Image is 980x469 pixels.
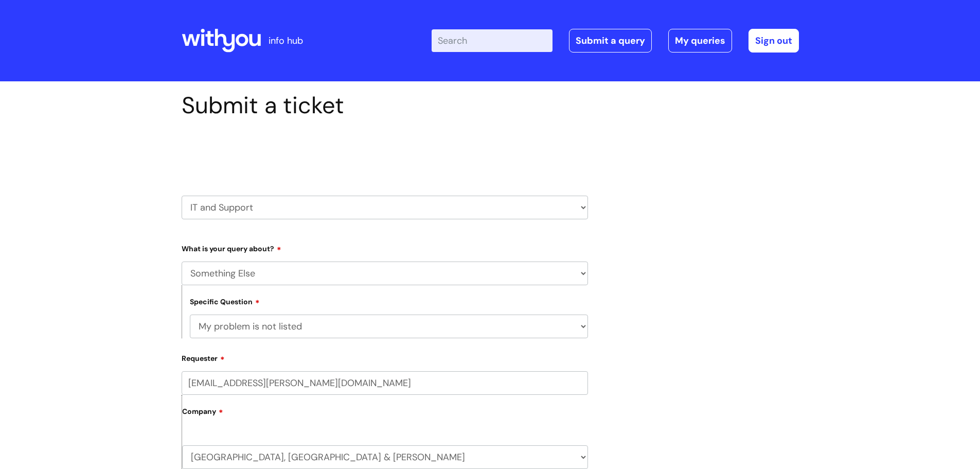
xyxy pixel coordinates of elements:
p: info hub [269,32,303,49]
a: Sign out [749,29,799,53]
label: What is your query about? [182,241,588,253]
a: My queries [668,29,732,53]
div: | - [432,29,799,53]
label: Specific Question [190,296,260,306]
input: Email [182,371,588,395]
input: Search [432,29,553,52]
h1: Submit a ticket [182,92,588,119]
a: Submit a query [569,29,652,53]
label: Company [182,404,588,427]
label: Requester [182,351,588,363]
h2: Select issue type [182,143,588,162]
